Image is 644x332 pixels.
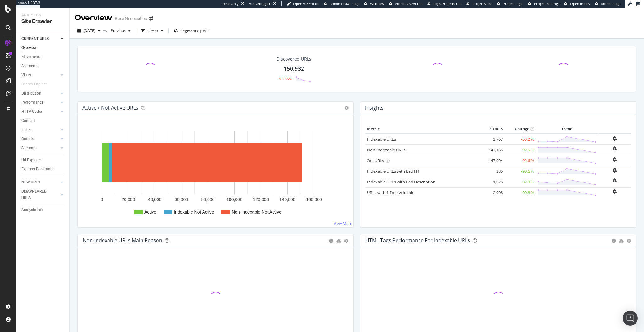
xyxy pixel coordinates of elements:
span: vs [103,28,108,33]
th: # URLS [479,124,504,134]
div: arrow-right-arrow-left [149,16,153,21]
a: Indexable URLs [367,136,396,142]
div: NEW URLS [21,179,40,186]
div: 150,932 [284,65,304,73]
div: DISAPPEARED URLS [21,188,53,201]
div: Explorer Bookmarks [21,166,55,172]
th: Trend [536,124,598,134]
a: 2xx URLs [367,158,384,163]
a: Admin Crawl Page [324,1,359,6]
div: Analytics [21,13,64,18]
a: Movements [21,54,65,60]
td: 2,908 [479,187,504,198]
a: Sitemaps [21,145,59,151]
text: 40,000 [148,197,162,202]
a: Non-Indexable URLs [367,147,405,153]
a: NEW URLS [21,179,59,186]
div: Analysis Info [21,207,43,213]
td: 147,165 [479,144,504,155]
a: HTTP Codes [21,108,59,115]
span: Segments [180,28,198,34]
div: Performance [21,99,43,106]
div: Outlinks [21,136,35,142]
a: Indexable URLs with Bad Description [367,179,436,185]
a: Overview [21,45,65,51]
div: Inlinks [21,127,32,133]
svg: A chart. [83,124,348,222]
div: Discovered URLs [276,56,311,62]
div: bell-plus [613,146,617,151]
div: Viz Debugger: [249,1,272,6]
a: Webflow [364,1,384,6]
div: gear [627,239,631,243]
text: 160,000 [306,197,322,202]
div: [DATE] [200,28,211,34]
a: Open Viz Editor [287,1,319,6]
a: Search Engines [21,81,54,88]
div: Non-Indexable URLs Main Reason [83,237,162,243]
a: URLs with 1 Follow Inlink [367,190,413,195]
div: CURRENT URLS [21,35,49,42]
a: Visits [21,72,59,79]
a: Explorer Bookmarks [21,166,65,172]
text: 60,000 [175,197,188,202]
a: Analysis Info [21,207,65,213]
a: Distribution [21,90,59,97]
span: Logs Projects List [433,1,462,6]
a: Content [21,117,65,124]
div: Segments [21,63,38,69]
button: [DATE] [75,26,103,36]
text: 120,000 [253,197,269,202]
span: Open in dev [570,1,590,6]
span: Project Settings [534,1,559,6]
span: Admin Crawl List [395,1,423,6]
td: -99.8 % [504,187,536,198]
td: 385 [479,166,504,177]
span: Project Page [503,1,523,6]
td: 147,004 [479,155,504,166]
a: Admin Crawl List [389,1,423,6]
div: Content [21,117,35,124]
div: Url Explorer [21,157,41,163]
div: Search Engines [21,81,47,88]
i: Options [344,106,349,110]
td: 3,767 [479,134,504,145]
span: Open Viz Editor [293,1,319,6]
div: Bare Necessities [115,15,147,22]
td: -50.2 % [504,134,536,145]
a: Outlinks [21,136,59,142]
a: Logs Projects List [427,1,462,6]
text: 0 [101,197,103,202]
div: Open Intercom Messenger [623,311,638,326]
text: Non-Indexable Not Active [232,210,281,215]
td: -92.6 % [504,155,536,166]
span: 2025 Aug. 22nd [83,28,96,33]
text: 100,000 [226,197,242,202]
text: 80,000 [201,197,215,202]
span: Previous [108,28,126,33]
div: circle-info [612,239,616,243]
button: Previous [108,26,133,36]
div: SiteCrawler [21,18,64,25]
td: 1,026 [479,177,504,187]
div: bug [336,239,341,243]
text: 20,000 [121,197,135,202]
div: Overview [21,45,36,51]
span: Projects List [472,1,492,6]
div: Visits [21,72,31,79]
div: Distribution [21,90,41,97]
div: bell-plus [613,157,617,162]
text: Active [144,210,156,215]
div: HTML Tags Performance for Indexable URLs [365,237,470,243]
button: Filters [139,26,166,36]
span: Webflow [370,1,384,6]
th: Change [504,124,536,134]
div: Movements [21,54,41,60]
div: Sitemaps [21,145,37,151]
h4: Active / Not Active URLs [82,104,138,112]
a: Project Settings [528,1,559,6]
a: Indexable URLs with Bad H1 [367,168,419,174]
div: ReadOnly: [223,1,240,6]
div: bell-plus [613,168,617,173]
div: bell-plus [613,178,617,183]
